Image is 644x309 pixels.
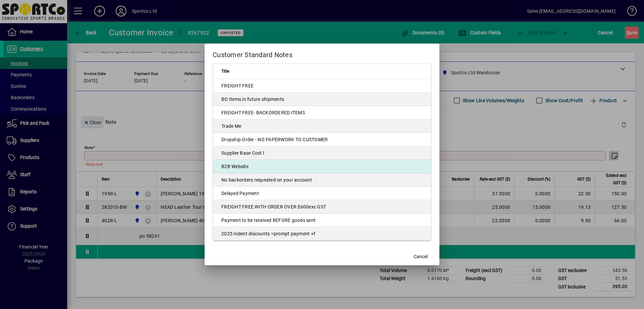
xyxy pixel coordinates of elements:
td: FREIGHT FREE [213,79,431,92]
td: FREIGHT FREE- BACKORDERED ITEMS [213,106,431,119]
td: 2025 Indent discounts =prompt payment +f [213,227,431,240]
span: Cancel [414,253,428,260]
button: Cancel [410,250,431,263]
td: BO Items in future shipments [213,92,431,106]
td: Delayed Payment [213,187,431,200]
td: Payment to be received BEFORE goods sent [213,214,431,227]
td: Trade Me [213,119,431,133]
span: Title [221,68,229,75]
td: B2B Website [213,160,431,173]
td: Supplier Base Cost l [213,146,431,160]
td: FREIGHT FREE WITH ORDER OVER $600exc GST [213,200,431,214]
h2: Customer Standard Notes [205,44,439,63]
td: No backorders requested on your account [213,173,431,187]
td: Dropship Order - NO PAPERWORK TO CUSTOMER [213,133,431,146]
